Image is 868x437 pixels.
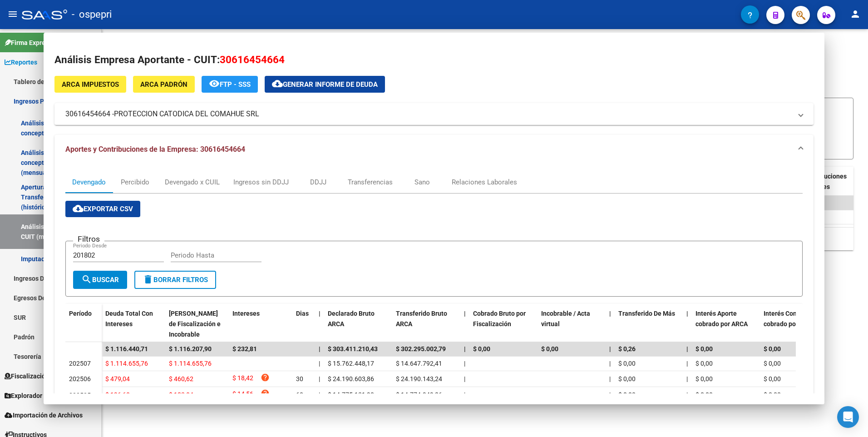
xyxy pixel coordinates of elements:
mat-icon: menu [7,9,18,20]
div: Percibido [121,177,149,187]
datatable-header-cell: Contribuciones Intereses [799,167,853,197]
div: Ingresos sin DDJJ [233,177,289,187]
mat-icon: search [81,274,92,285]
datatable-header-cell: Deuda Total Con Intereses [102,304,165,344]
i: help [261,389,270,398]
span: $ 18,42 [232,373,253,385]
datatable-header-cell: Transferido De Más [615,304,683,344]
span: Incobrable / Acta virtual [541,310,590,328]
datatable-header-cell: | [683,304,692,344]
span: $ 0,00 [618,375,636,382]
span: Dias [296,310,309,317]
mat-expansion-panel-header: Aportes y Contribuciones de la Empresa: 30616454664 [54,135,814,164]
span: Declarado Bruto ARCA [328,310,375,328]
span: $ 0,00 [764,391,781,398]
button: ARCA Impuestos [54,76,126,93]
span: Exportar CSV [73,205,133,213]
datatable-header-cell: Deuda Bruta Neto de Fiscalización e Incobrable [165,304,229,344]
span: | [609,391,611,398]
span: $ 24.190.143,24 [396,375,442,382]
span: $ 0,00 [618,360,636,367]
datatable-header-cell: Declarado Bruto ARCA [324,304,392,344]
span: $ 0,00 [695,375,713,382]
span: | [686,345,688,353]
datatable-header-cell: Cobrado Bruto por Fiscalización [469,304,538,344]
div: Sano [414,177,430,187]
span: 202505 [69,392,91,399]
span: $ 1.114.655,76 [169,360,212,367]
span: [PERSON_NAME] de Fiscalización e Incobrable [169,310,221,338]
span: 202506 [69,375,91,382]
button: FTP - SSS [202,76,258,93]
span: $ 0,00 [764,345,781,353]
span: FTP - SSS [220,80,251,89]
span: PROTECCION CATODICA DEL COMAHUE SRL [114,109,259,119]
span: $ 14.775.131,90 [328,391,374,398]
span: $ 1.116.440,71 [105,345,148,353]
i: help [261,373,270,382]
button: ARCA Padrón [133,76,195,93]
span: $ 0,26 [618,345,636,353]
mat-icon: cloud_download [272,78,283,89]
span: $ 182,04 [169,391,193,398]
span: | [609,310,611,317]
span: | [686,375,688,382]
span: Explorador de Archivos [5,391,77,401]
datatable-header-cell: Interés Contribución cobrado por ARCA [760,304,828,344]
span: Deuda Total Con Intereses [105,310,153,328]
div: DDJJ [310,177,326,187]
span: $ 14.647.792,41 [396,360,442,367]
span: 202507 [69,360,91,367]
span: - ospepri [72,5,112,25]
mat-icon: delete [143,274,153,285]
span: Fiscalización RG [5,371,59,381]
span: | [464,375,465,382]
span: | [464,310,466,317]
span: $ 0,00 [695,345,713,353]
span: Transferido Bruto ARCA [396,310,447,328]
div: Open Intercom Messenger [837,406,859,428]
span: $ 479,04 [105,375,130,382]
span: | [609,375,611,382]
datatable-header-cell: Interés Aporte cobrado por ARCA [692,304,760,344]
span: Aportes y Contribuciones de la Empresa: 30616454664 [65,145,245,154]
div: Transferencias [348,177,393,187]
span: Firma Express [5,38,52,48]
span: | [319,375,320,382]
button: Generar informe de deuda [265,76,385,93]
mat-panel-title: 30616454664 - [65,109,792,119]
button: Buscar [73,271,127,289]
span: $ 0,00 [695,360,713,367]
span: | [686,360,688,367]
span: $ 1.114.655,76 [105,360,148,367]
span: ARCA Impuestos [62,80,119,89]
span: $ 0,00 [695,391,713,398]
span: | [464,360,465,367]
span: | [609,345,611,353]
datatable-header-cell: Intereses [229,304,292,344]
span: Importación de Archivos [5,410,83,420]
mat-icon: person [850,9,861,20]
datatable-header-cell: Incobrable / Acta virtual [538,304,606,344]
span: Borrar Filtros [143,276,208,284]
span: Intereses [232,310,260,317]
span: Interés Aporte cobrado por ARCA [695,310,748,328]
span: ARCA Padrón [140,80,187,89]
mat-icon: cloud_download [73,203,84,214]
mat-expansion-panel-header: 30616454664 -PROTECCION CATODICA DEL COMAHUE SRL [54,103,814,125]
span: | [686,310,688,317]
span: Generar informe de deuda [283,80,378,89]
span: | [609,360,611,367]
div: Devengado x CUIL [165,177,220,187]
span: | [686,391,688,398]
span: Buscar [81,276,119,284]
span: $ 302.295.002,79 [396,345,446,353]
span: $ 14,56 [232,389,253,401]
span: $ 1.116.207,90 [169,345,212,353]
span: Transferido De Más [618,310,675,317]
span: Cobrado Bruto por Fiscalización [473,310,526,328]
h2: Análisis Empresa Aportante - CUIT: [54,52,814,68]
datatable-header-cell: | [606,304,615,344]
span: 30 [296,375,303,382]
span: $ 0,00 [541,345,558,353]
